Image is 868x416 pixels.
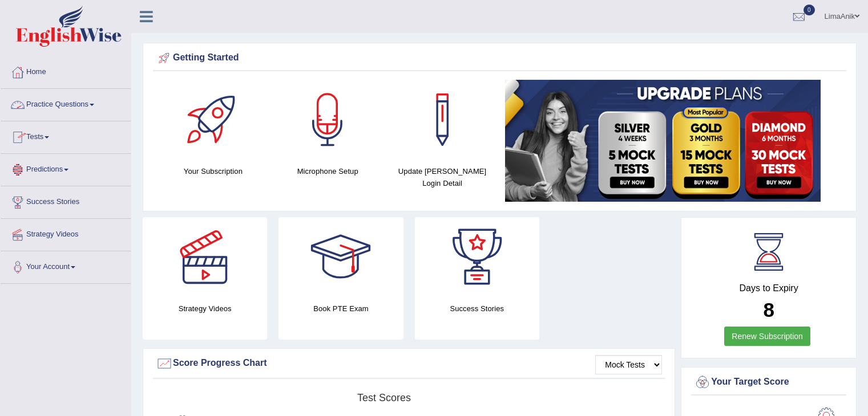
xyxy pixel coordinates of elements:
h4: Days to Expiry [694,283,843,293]
a: Tests [1,121,131,150]
h4: Success Stories [415,303,539,315]
a: Practice Questions [1,89,131,117]
tspan: Test scores [357,392,411,403]
a: Home [1,56,131,85]
a: Strategy Videos [1,219,131,247]
div: Score Progress Chart [156,355,662,372]
h4: Your Subscription [162,165,265,177]
a: Success Stories [1,186,131,215]
a: Renew Subscription [724,327,810,346]
h4: Strategy Videos [143,303,267,315]
h4: Update [PERSON_NAME] Login Detail [391,165,494,189]
a: Predictions [1,154,131,182]
a: Your Account [1,251,131,280]
img: small5.jpg [505,80,821,202]
h4: Book PTE Exam [278,303,403,315]
div: Getting Started [156,50,843,67]
span: 0 [804,5,815,15]
h4: Microphone Setup [276,165,380,177]
div: Your Target Score [694,374,843,391]
b: 8 [763,299,774,321]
